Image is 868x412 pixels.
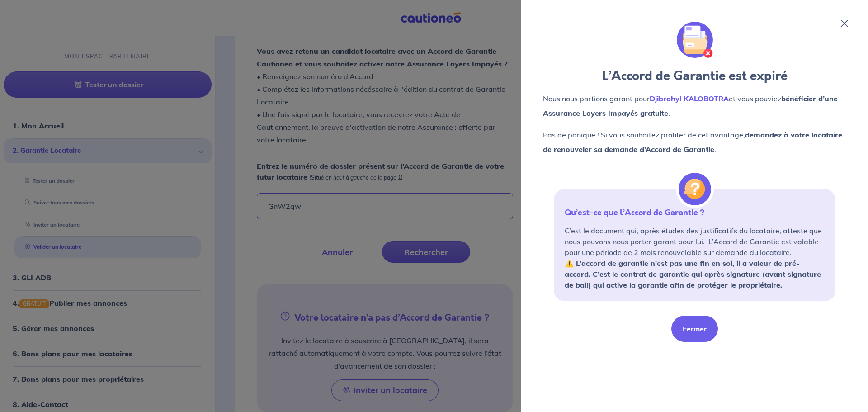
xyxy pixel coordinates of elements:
strong: L’Accord de Garantie est expiré [602,67,788,85]
strong: bénéficier d’une Assurance Loyers Impayés gratuite [543,94,838,118]
strong: ⚠️ L’accord de garantie n’est pas une fin en soi, il a valeur de pré-accord. C’est le contrat de ... [565,259,821,289]
p: C’est le document qui, après études des justificatifs du locataire, atteste que nous pouvons nous... [565,225,825,258]
button: Fermer [671,316,718,342]
strong: Qu’est-ce que l’Accord de Garantie ? [565,207,704,218]
strong: demandez à votre locataire de renouveler sa demande d’Accord de Garantie [543,130,842,154]
p: Pas de panique ! Si vous souhaitez profiter de cet avantage, . [543,128,846,156]
img: illu_alert_question.svg [679,173,711,205]
p: Nous nous portions garant pour et vous pouviez . [543,91,846,120]
em: Djibrahyl KALOBOTRA [650,94,729,103]
img: illu_folder_cancel.svg [677,22,713,58]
